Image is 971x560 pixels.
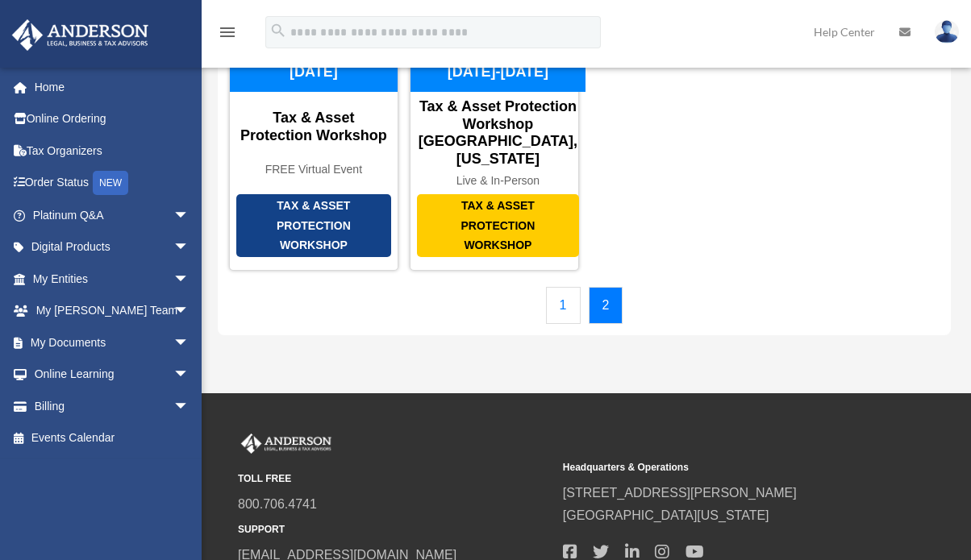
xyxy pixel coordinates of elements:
[238,497,317,511] a: 800.706.4741
[173,326,206,359] span: arrow_drop_down
[563,459,877,476] small: Headquarters & Operations
[229,52,398,270] a: Tax & Asset Protection Workshop Tax & Asset Protection Workshop FREE Virtual Event [DATE]
[173,199,206,232] span: arrow_drop_down
[11,71,214,103] a: Home
[218,23,237,42] i: menu
[238,433,335,454] img: Anderson Advisors Platinum Portal
[238,471,552,487] small: TOLL FREE
[230,53,398,92] div: [DATE]
[93,171,128,195] div: NEW
[11,167,214,200] a: Order StatusNEW
[11,135,214,167] a: Tax Organizers
[173,231,206,264] span: arrow_drop_down
[173,359,206,392] span: arrow_drop_down
[11,422,206,454] a: Events Calendar
[173,390,206,423] span: arrow_drop_down
[11,390,214,422] a: Billingarrow_drop_down
[7,19,153,51] img: Anderson Advisors Platinum Portal
[410,98,586,168] div: Tax & Asset Protection Workshop [GEOGRAPHIC_DATA], [US_STATE]
[11,103,214,135] a: Online Ordering
[563,508,769,522] a: [GEOGRAPHIC_DATA][US_STATE]
[238,521,552,538] small: SUPPORT
[11,263,214,295] a: My Entitiesarrow_drop_down
[410,52,579,270] a: Tax & Asset Protection Workshop Tax & Asset Protection Workshop [GEOGRAPHIC_DATA], [US_STATE] Liv...
[11,231,214,263] a: Digital Productsarrow_drop_down
[11,199,214,231] a: Platinum Q&Aarrow_drop_down
[410,53,586,92] div: [DATE]-[DATE]
[935,20,959,44] img: User Pic
[410,174,586,188] div: Live & In-Person
[417,194,579,257] div: Tax & Asset Protection Workshop
[11,326,214,359] a: My Documentsarrow_drop_down
[173,295,206,328] span: arrow_drop_down
[269,22,287,39] i: search
[589,287,623,324] a: 2
[546,287,581,324] a: 1
[218,28,237,42] a: menu
[563,486,797,500] a: [STREET_ADDRESS][PERSON_NAME]
[230,163,398,176] div: FREE Virtual Event
[230,110,398,144] div: Tax & Asset Protection Workshop
[11,295,214,327] a: My [PERSON_NAME] Teamarrow_drop_down
[236,194,391,257] div: Tax & Asset Protection Workshop
[173,263,206,296] span: arrow_drop_down
[11,359,214,391] a: Online Learningarrow_drop_down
